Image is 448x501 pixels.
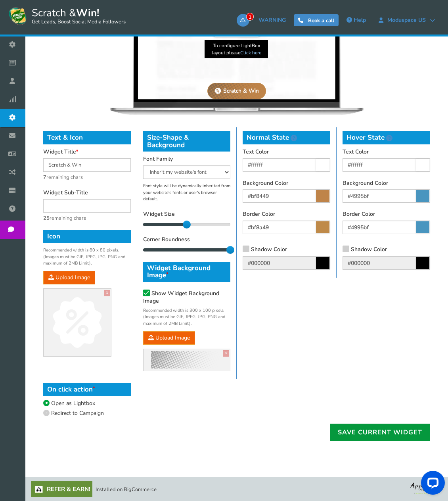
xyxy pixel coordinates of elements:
label: Widget Size [143,211,175,218]
h4: Size-Shape & Background [143,131,231,152]
h4: Text & Icon [43,131,131,144]
strong: Win! [76,6,99,20]
small: Get Leads, Boost Social Media Followers [32,19,126,25]
span: Open as Lightbox [51,399,95,407]
div: Scratch & Win [223,88,259,95]
label: Widget Sub-Title [43,189,88,197]
a: Help [343,14,370,27]
h4: Normal State [243,131,330,144]
a: Book a call [294,14,339,26]
label: Border Color [243,211,275,218]
small: Recommended width is 300 x 100 pixels (Images must be GIF, JPEG, JPG, PNG and maximum of 2MB Limit). [143,307,231,327]
label: Border Color [343,211,375,218]
label: Text Color [243,148,269,156]
span: Shadow Color [351,246,387,253]
label: Widget Title [43,148,78,156]
a: 1WARNING [237,14,290,27]
a: Refer & Earn! [31,481,92,497]
a: X [223,350,229,357]
span: Scratch & [28,6,126,26]
a: Click here [240,50,261,56]
strong: 7 [43,174,46,181]
span: remaining chars [43,215,131,223]
span: WARNING [258,16,286,24]
strong: 25 [43,215,50,222]
small: Recommended width is 80 x 80 pixels. (Images must be GIF, JPEG, JPG, PNG and maximum of 2MB Limit). [43,247,131,267]
span: Moduspace US [383,17,430,23]
span: 1 [246,13,254,21]
span: Installed on BigCommerce [96,486,157,493]
span: To configure LightBox layout please [205,40,268,58]
h4: Widget Background Image [143,262,231,282]
h4: On click action [43,383,131,396]
span: remaining chars [43,174,131,182]
label: Text Color [343,148,369,156]
span: Redirect to Campaign [51,409,104,417]
label: Background Color [343,180,388,187]
iframe: LiveChat chat widget [415,468,448,501]
img: Scratch and Win [8,6,28,26]
span: Shadow Color [251,246,287,253]
span: Help [354,16,366,24]
h4: Hover State [343,131,431,144]
a: Scratch &Win! Get Leads, Boost Social Media Followers [8,6,126,26]
a: X [104,290,110,296]
label: Background Color [243,180,288,187]
span: Book a call [308,17,334,24]
span: Show Widget Background Image [143,290,219,305]
label: Corner Roundness [143,236,190,244]
img: img-widget-icon.webp [214,88,221,94]
img: bg_logo_foot.webp [410,481,442,494]
label: Font Family [143,155,173,163]
div: Font style will be dynamically inherited from your website's fonts or user's browser default. [143,183,231,203]
h4: Icon [43,230,131,243]
a: Save current widget [330,424,430,441]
